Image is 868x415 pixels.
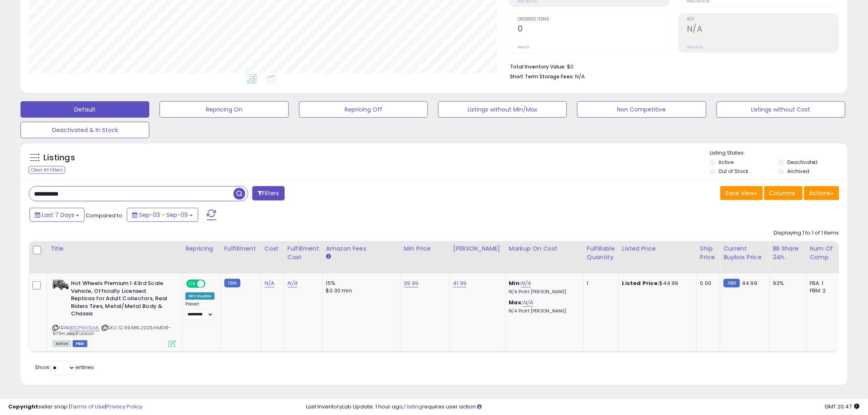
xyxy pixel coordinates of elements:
[773,280,800,287] div: 93%
[139,211,188,219] span: Sep-03 - Sep-09
[773,244,803,262] div: BB Share 24h.
[35,363,94,371] span: Show: entries
[326,253,331,260] small: Amazon Fees.
[787,168,809,175] label: Archived
[326,280,394,287] div: 15%
[187,280,197,287] span: ON
[21,101,149,118] button: Default
[8,403,142,411] div: seller snap | |
[160,101,288,118] button: Repricing On
[326,287,394,294] div: $0.30 min
[127,208,198,222] button: Sep-03 - Sep-09
[710,149,847,157] p: Listing States:
[70,403,105,410] a: Terms of Use
[50,244,178,253] div: Title
[518,45,529,50] small: Prev: 0
[29,166,65,174] div: Clear All Filters
[204,280,217,287] span: OFF
[438,101,567,118] button: Listings without Min/Max
[724,244,766,262] div: Current Buybox Price
[810,244,840,262] div: Num of Comp.
[575,73,585,80] span: N/A
[326,244,397,253] div: Amazon Fees
[719,159,734,166] label: Active
[719,168,749,175] label: Out of Stock
[587,244,615,262] div: Fulfillable Quantity
[224,244,258,253] div: Fulfillment
[185,301,215,320] div: Preset:
[21,122,149,138] button: Deactivated & In Stock
[622,279,660,287] b: Listed Price:
[42,211,74,219] span: Last 7 Days
[509,299,523,306] b: Max:
[106,403,142,410] a: Privacy Policy
[43,152,75,164] h5: Listings
[523,299,533,307] a: N/A
[509,279,521,287] b: Min:
[509,244,580,253] div: Markup on Cost
[622,244,693,253] div: Listed Price
[306,403,860,411] div: Last InventoryLab Update: 1 hour ago, requires user action.
[53,280,69,290] img: 51YzTKza5ML._SL40_.jpg
[185,292,215,300] div: Win BuyBox
[770,189,795,197] span: Columns
[700,244,717,262] div: Ship Price
[73,340,87,347] span: FBM
[252,186,284,201] button: Filters
[53,340,71,347] span: All listings currently available for purchase on Amazon
[53,280,176,347] div: ASIN:
[825,403,860,410] span: 2025-09-17 20:47 GMT
[510,73,574,80] b: Short Term Storage Fees:
[518,24,669,35] h2: 0
[265,244,281,253] div: Cost
[404,244,446,253] div: Min Price
[587,280,612,287] div: 1
[687,24,839,35] h2: N/A
[71,280,171,320] b: Hot Wheels Premium 1:43rd Scale Vehicle, Officially Licensed Replicas for Adult Collectors, Real ...
[720,186,763,200] button: Save View
[185,244,217,253] div: Repricing
[404,279,419,287] a: 39.99
[8,403,38,410] strong: Copyright
[53,324,171,337] span: | SKU: 12.99.MRL2025.HMD41-979H.JeepRubicon
[724,279,740,287] small: FBM
[69,324,100,331] a: B0CPMVSLML
[742,279,758,287] span: 44.99
[774,229,839,237] div: Displaying 1 to 1 of 1 items
[804,186,839,200] button: Actions
[810,280,837,287] div: FBA: 1
[700,280,714,287] div: 0.00
[717,101,845,118] button: Listings without Cost
[86,212,123,219] span: Compared to:
[299,101,428,118] button: Repricing Off
[510,61,833,71] li: $0
[505,241,583,274] th: The percentage added to the cost of goods (COGS) that forms the calculator for Min & Max prices.
[30,208,85,222] button: Last 7 Days
[687,17,839,22] span: ROI
[810,287,837,294] div: FBM: 2
[521,279,531,287] a: N/A
[265,279,274,287] a: N/A
[518,17,669,22] span: Ordered Items
[509,308,577,314] p: N/A Profit [PERSON_NAME]
[577,101,706,118] button: Non Competitive
[509,289,577,295] p: N/A Profit [PERSON_NAME]
[288,279,297,287] a: N/A
[764,186,803,200] button: Columns
[404,403,423,410] a: 1 listing
[787,159,818,166] label: Deactivated
[622,280,690,287] div: $44.99
[288,244,319,262] div: Fulfillment Cost
[224,279,240,287] small: FBM
[687,45,703,50] small: Prev: N/A
[453,279,467,287] a: 41.99
[453,244,502,253] div: [PERSON_NAME]
[510,63,566,70] b: Total Inventory Value:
